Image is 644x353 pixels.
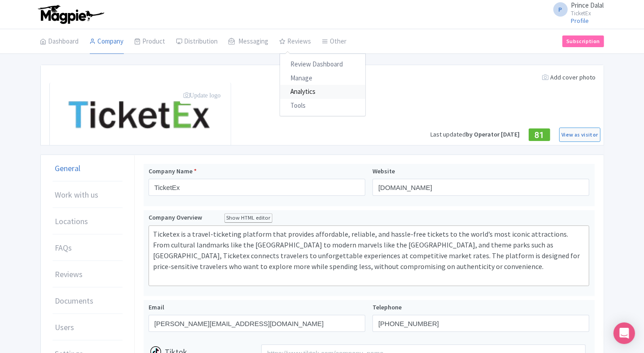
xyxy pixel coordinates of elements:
[372,167,395,176] span: Website
[466,130,520,138] span: by Operator [DATE]
[430,130,520,139] div: Last updated
[40,29,79,54] a: Dashboard
[55,189,99,201] span: Work with us
[229,29,269,54] a: Messaging
[548,2,604,16] a: P Prince Dalal TicketEx
[55,268,83,280] span: Reviews
[46,155,129,182] a: General
[176,29,218,54] a: Distribution
[46,314,129,341] a: Users
[149,303,164,312] span: Email
[55,215,88,227] span: Locations
[372,303,402,312] span: Telephone
[224,213,273,223] div: Show HTML editor
[553,2,568,17] span: P
[322,29,347,54] a: Other
[153,229,584,282] div: Ticketex is a travel-ticketing platform that provides affordable, reliable, and hassle-free ticke...
[571,17,589,25] a: Profile
[280,29,311,54] a: Reviews
[571,10,604,16] small: TicketEx
[90,29,124,54] a: Company
[559,128,600,142] a: View as visitor
[280,99,365,113] a: Tools
[46,181,129,208] a: Work with us
[280,85,365,99] a: Analytics
[55,321,74,333] span: Users
[46,208,129,235] a: Locations
[55,295,94,307] span: Documents
[149,213,202,222] span: Company Overview
[135,29,166,54] a: Product
[36,4,105,24] img: logo-ab69f6fb50320c5b225c76a69d11143b.png
[571,1,604,9] span: Prince Dalal
[55,242,72,254] span: FAQs
[55,162,81,174] span: General
[613,322,635,344] div: Open Intercom Messenger
[46,261,129,288] a: Reviews
[46,287,129,314] a: Documents
[149,167,193,176] span: Company Name
[280,57,365,71] a: Review Dashboard
[46,234,129,261] a: FAQs
[535,130,544,140] span: 81
[68,90,212,138] img: ioztqgu4eomieysq1tjx.png
[562,35,604,47] a: Subscription
[184,92,221,98] i: Update logo
[280,71,365,85] a: Manage
[539,69,600,86] div: Add cover photo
